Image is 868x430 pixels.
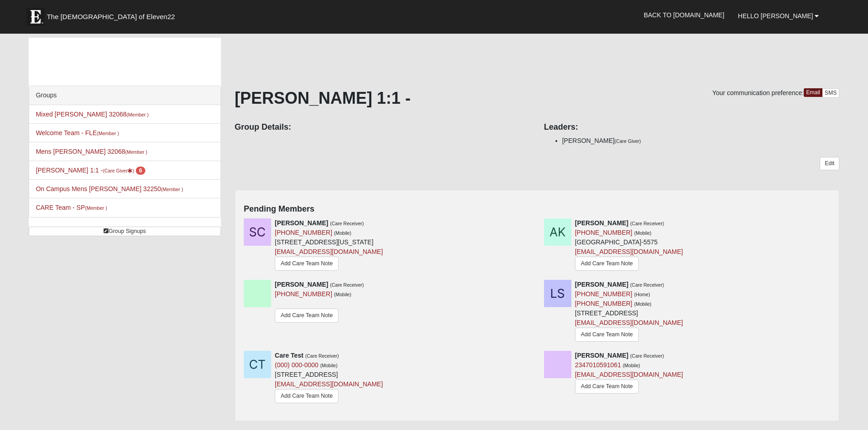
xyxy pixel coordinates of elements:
small: (Care Receiver) [630,353,664,359]
h4: Leaders: [544,122,840,132]
small: (Mobile) [623,363,640,368]
a: (000) 000-0000 [275,361,318,369]
a: Add Care Team Note [275,257,339,271]
a: [PHONE_NUMBER] [575,229,632,236]
a: [PHONE_NUMBER] [575,300,632,307]
small: (Mobile) [320,363,338,368]
a: The [DEMOGRAPHIC_DATA] of Eleven22 [22,3,204,26]
small: (Member ) [97,131,119,136]
a: On Campus Mens [PERSON_NAME] 32250(Member ) [36,185,183,192]
strong: [PERSON_NAME] [575,281,628,288]
small: (Care Receiver) [330,282,364,288]
small: (Care Receiver) [630,221,664,226]
small: (Mobile) [634,301,652,307]
a: CARE Team - SP(Member ) [36,204,107,211]
a: 2347010591061 [575,361,621,369]
div: [STREET_ADDRESS] [575,280,683,344]
strong: [PERSON_NAME] [575,352,628,359]
small: (Member ) [161,187,183,192]
small: (Home) [634,292,650,297]
a: [EMAIL_ADDRESS][DOMAIN_NAME] [575,371,683,378]
a: Add Care Team Note [275,389,339,403]
a: [EMAIL_ADDRESS][DOMAIN_NAME] [575,319,683,326]
strong: Care Test [275,352,303,359]
a: Mens [PERSON_NAME] 32068(Member ) [36,148,148,155]
a: Add Care Team Note [275,309,339,323]
h4: Pending Members [244,204,830,214]
a: Welcome Team - FLE(Member ) [36,129,119,137]
strong: [PERSON_NAME] [575,219,628,227]
small: (Mobile) [634,230,652,236]
a: [PHONE_NUMBER] [575,290,632,298]
a: Back to [DOMAIN_NAME] [637,4,731,26]
span: number of pending members [136,167,145,175]
a: SMS [822,88,840,98]
strong: [PERSON_NAME] [275,219,328,227]
a: Add Care Team Note [575,257,639,271]
small: (Care Giver ) [103,168,134,173]
small: (Member ) [85,205,107,211]
span: The [DEMOGRAPHIC_DATA] of Eleven22 [47,12,175,21]
img: Eleven22 logo [26,8,45,26]
a: [PHONE_NUMBER] [275,229,332,236]
small: (Mobile) [334,292,351,297]
small: (Care Giver) [615,138,641,144]
h4: Group Details: [235,122,530,132]
h1: [PERSON_NAME] 1:1 - [235,88,839,108]
a: Mixed [PERSON_NAME] 32068(Member ) [36,111,149,118]
a: Add Care Team Note [575,328,639,342]
a: Hello [PERSON_NAME] [731,5,826,27]
a: Edit [820,157,839,170]
a: Group Signups [29,227,221,236]
a: Email [804,88,822,97]
a: [EMAIL_ADDRESS][DOMAIN_NAME] [575,248,683,255]
strong: [PERSON_NAME] [275,281,328,288]
a: [PHONE_NUMBER] [275,290,332,298]
a: [EMAIL_ADDRESS][DOMAIN_NAME] [275,380,383,388]
a: [EMAIL_ADDRESS][DOMAIN_NAME] [275,248,383,255]
small: (Care Receiver) [330,221,364,226]
div: Groups [29,86,221,105]
div: [STREET_ADDRESS] [275,351,383,405]
div: [GEOGRAPHIC_DATA]-5575 [575,218,683,273]
li: [PERSON_NAME] [562,136,840,146]
small: (Care Receiver) [305,353,339,359]
a: [PERSON_NAME] 1:1 -(Care Giver) 6 [36,167,145,174]
span: Hello [PERSON_NAME] [738,12,813,20]
small: (Member ) [125,149,147,155]
small: (Mobile) [334,230,351,236]
small: (Member ) [127,112,149,117]
div: [STREET_ADDRESS][US_STATE] [275,218,383,273]
span: Your communication preference: [712,89,804,96]
a: Add Care Team Note [575,379,639,394]
small: (Care Receiver) [630,282,664,288]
